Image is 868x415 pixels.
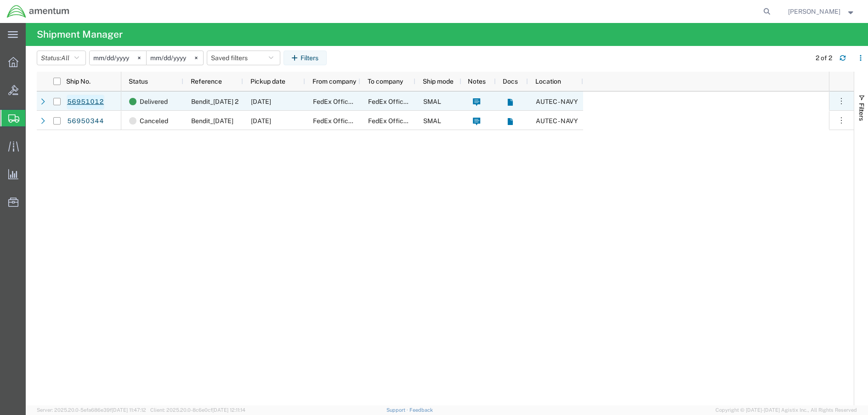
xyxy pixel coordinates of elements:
[368,117,464,125] span: FedEx Office Print & Ship Center
[312,78,356,85] span: From company
[67,114,104,129] a: 56950344
[468,78,486,85] span: Notes
[207,51,280,65] button: Saved filters
[816,53,832,63] div: 2 of 2
[715,406,857,414] span: Copyright © [DATE]-[DATE] Agistix Inc., All Rights Reserved
[503,78,518,85] span: Docs
[66,78,91,85] span: Ship No.
[212,407,245,413] span: [DATE] 12:11:14
[284,51,327,65] button: Filters
[368,78,403,85] span: To company
[536,117,578,125] span: AUTEC - NAVY
[386,407,409,413] a: Support
[150,407,245,413] span: Client: 2025.20.0-8c6e0cf
[409,407,433,413] a: Feedback
[191,78,222,85] span: Reference
[140,92,168,111] span: Delivered
[858,103,865,121] span: Filters
[6,5,70,18] img: logo
[140,111,168,131] span: Canceled
[313,117,409,125] span: FedEx Office Print & Ship Center
[251,117,271,125] span: 09/26/2025
[423,78,454,85] span: Ship mode
[313,98,409,105] span: FedEx Office Print & Ship Center
[129,78,148,85] span: Status
[423,98,441,105] span: SMAL
[423,117,441,125] span: SMAL
[191,98,238,105] span: Bendit_9-26-2025 2
[37,407,146,413] span: Server: 2025.20.0-5efa686e39f
[147,51,203,65] input: Not set
[90,51,146,65] input: Not set
[535,78,561,85] span: Location
[61,54,69,62] span: All
[37,51,86,65] button: Status:All
[788,6,840,17] span: Paul Usma
[191,117,233,125] span: Bendit_9-26-2025
[788,6,856,17] button: [PERSON_NAME]
[37,23,123,46] h4: Shipment Manager
[536,98,578,105] span: AUTEC - NAVY
[250,78,285,85] span: Pickup date
[112,407,146,413] span: [DATE] 11:47:12
[67,95,104,109] a: 56951012
[251,98,271,105] span: 09/26/2025
[368,98,464,105] span: FedEx Office Print & Ship Center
